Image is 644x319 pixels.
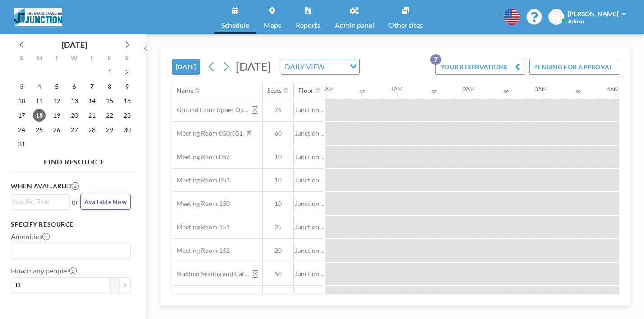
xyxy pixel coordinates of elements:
span: 50 [263,270,293,278]
span: Sunday, August 24, 2025 [15,123,28,136]
div: Search for option [11,243,130,259]
span: Friday, August 8, 2025 [103,80,116,93]
span: Ground Floor Upper Open Area [172,106,249,114]
span: Monday, August 18, 2025 [33,109,46,122]
span: Friday, August 29, 2025 [103,123,116,136]
label: Amenities [11,232,50,241]
div: 30 [503,89,509,95]
div: Name [177,87,193,95]
div: 1AM [391,86,402,92]
h3: Specify resource [11,220,131,228]
span: Friday, August 15, 2025 [103,95,116,107]
span: 75 [263,106,293,114]
div: 30 [359,89,365,95]
div: Search for option [281,59,359,74]
span: Meeting Room 053 [172,176,230,184]
div: 4AM [607,86,619,92]
span: Friday, August 22, 2025 [103,109,116,122]
div: Floor [298,87,314,95]
label: How many people? [11,266,77,275]
span: Monday, August 11, 2025 [33,95,46,107]
div: 12AM [319,86,333,92]
span: Junction ... [294,246,325,255]
button: Available Now [80,194,131,210]
button: PENDING FOR APPROVAL [529,59,630,75]
img: organization-logo [14,8,62,26]
span: Wednesday, August 20, 2025 [68,109,81,122]
span: Junction ... [294,176,325,184]
span: Admin panel [335,22,374,29]
span: Saturday, August 16, 2025 [121,95,133,107]
span: 10 [263,153,293,161]
button: + [120,277,131,292]
button: YOUR RESERVATIONS7 [435,59,525,75]
div: W [66,53,83,65]
span: Thursday, August 7, 2025 [86,80,98,93]
span: Thursday, August 14, 2025 [86,95,98,107]
span: Temporary Meeting Room 118 [172,293,262,301]
span: Wednesday, August 13, 2025 [68,95,81,107]
div: 30 [575,89,581,95]
span: Monday, August 4, 2025 [33,80,46,93]
span: Meeting Room 150 [172,200,230,208]
span: [PERSON_NAME] [568,10,618,18]
span: Saturday, August 30, 2025 [121,123,133,136]
span: Sunday, August 31, 2025 [15,138,28,150]
span: 10 [263,176,293,184]
span: Saturday, August 23, 2025 [121,109,133,122]
span: Reports [296,22,320,29]
label: Floor [11,300,27,309]
input: Search for option [12,196,64,206]
span: Saturday, August 2, 2025 [121,66,133,78]
span: Meeting Room 050/051 [172,129,243,137]
span: EN [552,13,561,21]
div: S [118,53,136,65]
span: Meeting Room 151 [172,223,230,231]
div: 30 [431,89,437,95]
span: Monday, August 25, 2025 [33,123,46,136]
span: Maps [264,22,281,29]
span: Tuesday, August 19, 2025 [50,109,63,122]
span: Available Now [84,198,127,205]
span: Thursday, August 28, 2025 [86,123,98,136]
div: [DATE] [62,38,87,51]
input: Search for option [327,61,344,73]
button: - [109,277,120,292]
span: 60 [263,129,293,137]
span: Junction ... [294,223,325,231]
span: Junction ... [294,200,325,208]
span: Wednesday, August 6, 2025 [68,80,81,93]
div: Search for option [11,195,69,208]
span: or [72,197,78,206]
p: 7 [430,54,441,65]
span: Meeting Room 152 [172,246,230,255]
h4: FIND RESOURCE [11,154,138,166]
span: Stadium Seating and Cafe area [172,270,249,278]
span: Junction ... [294,153,325,161]
span: 10 [263,200,293,208]
span: [DATE] [236,59,271,73]
input: Search for option [12,245,125,257]
span: Admin [568,18,584,25]
div: F [100,53,118,65]
span: Meeting Room 052 [172,153,230,161]
span: DAILY VIEW [283,61,326,73]
span: Junction ... [294,293,325,301]
span: Friday, August 1, 2025 [103,66,116,78]
span: Junction ... [294,129,325,137]
span: Other sites [388,22,423,29]
span: 20 [263,246,293,255]
div: 3AM [535,86,547,92]
div: S [13,53,31,65]
span: Wednesday, August 27, 2025 [68,123,81,136]
span: 1 [263,293,293,301]
span: 25 [263,223,293,231]
button: [DATE] [172,59,200,75]
div: 2AM [463,86,475,92]
div: M [31,53,48,65]
span: Saturday, August 9, 2025 [121,80,133,93]
div: Seats [267,87,282,95]
div: T [48,53,66,65]
span: Tuesday, August 5, 2025 [50,80,63,93]
span: Thursday, August 21, 2025 [86,109,98,122]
